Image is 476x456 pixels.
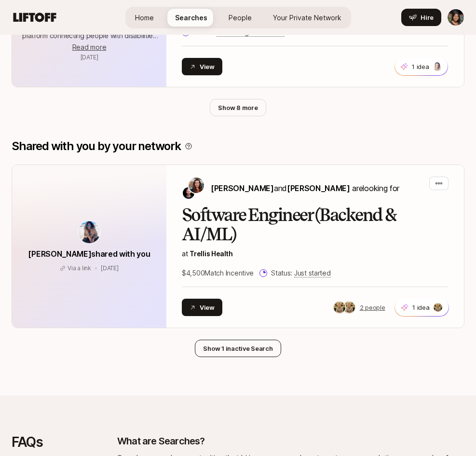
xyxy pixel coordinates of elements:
a: Your Private Network [265,9,349,27]
span: Just started [294,269,331,277]
h2: Software Engineer (Backend & AI/ML) [182,206,449,244]
p: Shared with you by your network [12,139,181,153]
span: [PERSON_NAME] shared with you [28,249,150,259]
p: $4,500 Match Incentive [182,267,254,279]
button: Show 8 more [210,99,266,116]
button: Cynia Barnwell [447,9,464,26]
p: 1 idea [412,62,429,71]
img: 052317d6_7f33_47f3_850c_bc0b321b0c3a.jpg [334,302,345,313]
span: March 18, 2025 2:05pm [101,264,119,272]
a: Trellis Health [190,249,232,258]
p: are looking for [211,182,399,194]
img: Estelle Giraud [189,178,204,193]
a: People [221,9,259,27]
span: Home [135,14,154,22]
img: avatar-url [78,221,100,243]
span: Your Private Network [273,14,341,22]
button: View [182,299,222,316]
button: 1 idea [394,298,449,317]
button: 1 idea [394,57,448,76]
span: [PERSON_NAME] [211,183,274,193]
button: Read more [72,41,106,53]
u: 2 people [360,304,385,311]
p: at [182,248,449,260]
button: Hire [401,9,441,26]
a: Home [127,9,162,27]
span: Hire [421,13,434,22]
a: Searches [167,9,215,27]
p: 1 idea [412,303,429,312]
img: bfb7adcb_8fb6_4cab_984c_9fe61e7acbaf.jpg [433,62,442,71]
span: Read more [72,43,106,51]
img: Ryan Nabat [183,187,194,199]
span: October 2, 2025 10:03am [81,54,98,61]
p: What are Searches? [117,434,205,448]
img: 052317d6_7f33_47f3_850c_bc0b321b0c3a.jpg [434,303,442,312]
span: and [274,183,350,193]
span: Searches [175,14,207,22]
img: Cynia Barnwell [448,9,464,26]
img: 052317d6_7f33_47f3_850c_bc0b321b0c3a.jpg [343,302,355,313]
p: Status: [271,267,330,279]
button: View [182,58,222,75]
p: Via a link [68,264,91,273]
button: Show 1 inactive Search [195,340,281,357]
span: People [229,14,252,22]
span: [PERSON_NAME] [287,183,350,193]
